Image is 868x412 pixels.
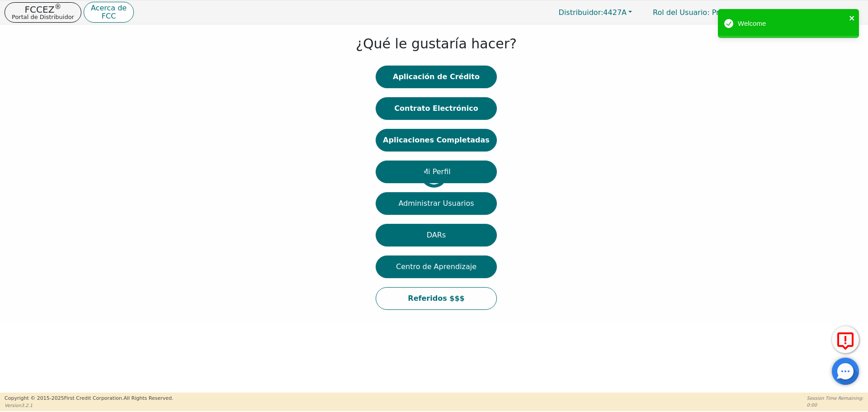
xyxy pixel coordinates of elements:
p: Session Time Remaining: [807,395,863,402]
p: Portal de Distribuidor [12,14,74,20]
button: Acerca deFCC [84,2,134,23]
a: Rol del Usuario: Primario [644,4,751,21]
span: 4427A [559,8,627,17]
button: Distribuidor:4427A [549,5,642,19]
sup: ® [54,3,61,11]
span: Rol del Usuario : [653,8,709,17]
button: close [849,13,855,23]
p: Primario [644,4,751,21]
div: Welcome [738,19,846,29]
p: FCCEZ [12,5,74,14]
p: FCC [91,13,127,20]
span: All Rights Reserved. [123,395,173,401]
p: Acerca de [91,5,127,12]
p: 0:00 [807,402,863,408]
p: Copyright © 2015- 2025 First Credit Corporation. [5,395,173,403]
span: Distribuidor: [559,8,604,17]
button: Reportar Error a FCC [832,326,859,353]
button: FCCEZ®Portal de Distribuidor [5,2,81,23]
button: 4427A:[PERSON_NAME] [753,5,863,19]
p: Version 3.2.1 [5,402,173,409]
